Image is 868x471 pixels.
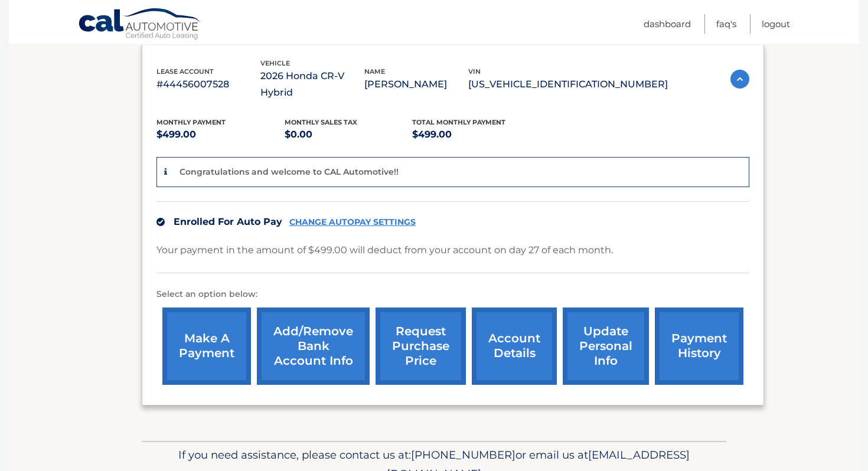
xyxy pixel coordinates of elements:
[412,126,540,143] p: $499.00
[468,76,668,93] p: [US_VEHICLE_IDENTIFICATION_NUMBER]
[180,166,399,177] p: Congratulations and welcome to CAL Automotive!!
[156,242,613,259] p: Your payment in the amount of $499.00 will deduct from your account on day 27 of each month.
[472,308,557,385] a: account details
[162,308,251,385] a: make a payment
[411,448,515,462] span: [PHONE_NUMBER]
[156,67,214,76] span: lease account
[364,67,385,76] span: name
[364,76,468,93] p: [PERSON_NAME]
[285,118,357,126] span: Monthly sales Tax
[468,67,481,76] span: vin
[174,216,282,227] span: Enrolled For Auto Pay
[260,68,364,101] p: 2026 Honda CR-V Hybrid
[289,217,416,227] a: CHANGE AUTOPAY SETTINGS
[156,218,165,226] img: check.svg
[376,308,466,385] a: request purchase price
[655,308,743,385] a: payment history
[716,14,736,34] a: FAQ's
[762,14,790,34] a: Logout
[285,126,413,143] p: $0.00
[563,308,649,385] a: update personal info
[156,76,260,93] p: #44456007528
[156,118,226,126] span: Monthly Payment
[644,14,691,34] a: Dashboard
[412,118,505,126] span: Total Monthly Payment
[156,287,749,302] p: Select an option below:
[257,308,370,385] a: Add/Remove bank account info
[260,59,290,67] span: vehicle
[730,70,749,89] img: accordion-active.svg
[156,126,285,143] p: $499.00
[78,8,202,42] a: Cal Automotive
